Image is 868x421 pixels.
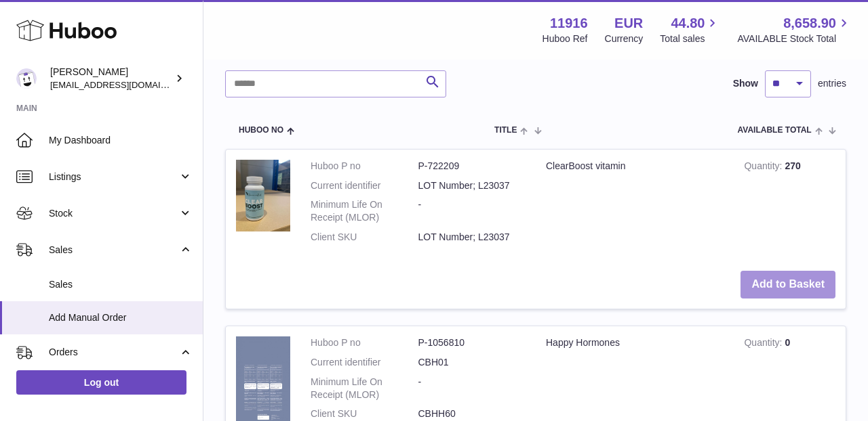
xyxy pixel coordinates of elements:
[311,407,418,420] dt: Client SKU
[49,244,178,257] span: Sales
[614,14,643,32] strong: EUR
[418,198,526,224] dd: -
[744,160,785,175] strong: Quantity
[236,160,290,232] img: ClearBoost vitamin
[311,198,418,224] dt: Minimum Life On Receipt (MLOR)
[16,68,37,89] img: info@bananaleafsupplements.com
[49,207,178,220] span: Stock
[550,14,588,32] strong: 11916
[737,14,852,45] a: 8,658.90 AVAILABLE Stock Total
[418,160,526,173] dd: P-722209
[744,337,785,351] strong: Quantity
[660,32,720,45] span: Total sales
[49,346,178,359] span: Orders
[418,356,526,369] dd: CBH01
[783,14,836,32] span: 8,658.90
[311,160,418,173] dt: Huboo P no
[741,271,835,298] button: Add to Basket
[311,336,418,349] dt: Huboo P no
[418,407,526,420] dd: CBHH60
[311,376,418,401] dt: Minimum Life On Receipt (MLOR)
[738,126,812,135] span: AVAILABLE Total
[660,14,720,45] a: 44.80 Total sales
[494,126,517,135] span: Title
[418,376,526,401] dd: -
[542,32,588,45] div: Huboo Ref
[311,179,418,192] dt: Current identifier
[239,126,283,135] span: Huboo no
[49,278,193,291] span: Sales
[734,150,846,261] td: 270
[418,231,526,244] dd: LOT Number; L23037
[311,231,418,244] dt: Client SKU
[733,77,758,90] label: Show
[671,14,705,32] span: 44.80
[818,77,846,90] span: entries
[737,32,852,45] span: AVAILABLE Stock Total
[311,356,418,369] dt: Current identifier
[50,79,199,90] span: [EMAIL_ADDRESS][DOMAIN_NAME]
[50,66,172,91] div: [PERSON_NAME]
[49,134,193,147] span: My Dashboard
[16,370,186,395] a: Log out
[605,32,644,45] div: Currency
[49,171,178,183] span: Listings
[536,150,734,261] td: ClearBoost vitamin
[418,336,526,349] dd: P-1056810
[418,179,526,192] dd: LOT Number; L23037
[49,311,193,324] span: Add Manual Order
